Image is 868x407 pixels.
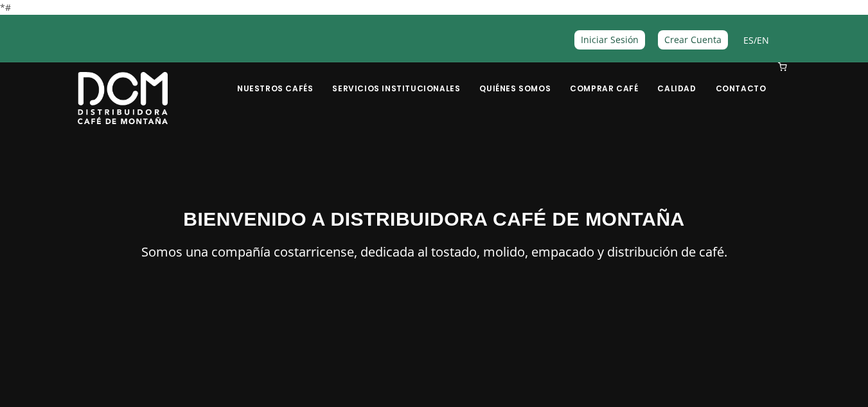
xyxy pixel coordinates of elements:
[743,34,754,46] a: ES
[650,64,704,94] a: Calidad
[472,64,558,94] a: Quiénes Somos
[743,33,769,48] span: /
[757,34,769,46] a: EN
[574,30,645,49] a: Iniciar Sesión
[229,64,321,94] a: Nuestros Cafés
[78,204,791,233] h3: BIENVENIDO A DISTRIBUIDORA CAFÉ DE MONTAÑA
[562,64,646,94] a: Comprar Café
[658,30,728,49] a: Crear Cuenta
[708,64,774,94] a: Contacto
[78,241,791,263] p: Somos una compañía costarricense, dedicada al tostado, molido, empacado y distribución de café.
[324,64,468,94] a: Servicios Institucionales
